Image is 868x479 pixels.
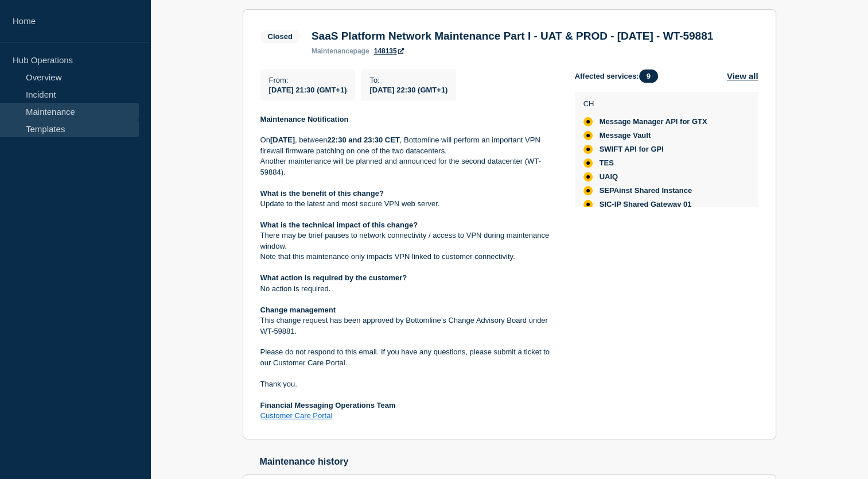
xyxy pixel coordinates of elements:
[374,47,404,55] a: 148135
[312,30,713,43] h3: SaaS Platform Network Maintenance Part I - UAT & PROD - [DATE] - WT-59881
[260,457,776,467] h2: Maintenance history
[583,159,593,168] div: affected
[260,156,556,177] p: Another maintenance will be planned and announced for the second datacenter (WT-59884).
[260,347,556,368] p: Please do not respond to this email. If you have any questions, please submit a ticket to our Cus...
[260,189,384,198] strong: What is the benefit of this change?
[312,47,369,55] p: page
[270,136,295,144] strong: [DATE]
[260,284,556,294] p: No action is required.
[600,172,618,181] span: UAIQ
[639,69,658,83] span: 9
[600,131,651,140] span: Message Vault
[269,76,347,84] p: From :
[369,76,447,84] p: To :
[583,145,593,154] div: affected
[260,401,396,410] strong: Financial Messaging Operations Team
[583,117,593,126] div: affected
[369,86,447,94] span: [DATE] 22:30 (GMT+1)
[260,306,336,314] strong: Change management
[727,69,758,83] button: View all
[312,47,353,55] span: maintenance
[600,186,692,195] span: SEPAinst Shared Instance
[575,69,664,83] span: Affected services:
[583,172,593,181] div: affected
[583,99,707,108] p: CH
[583,200,593,209] div: affected
[583,131,593,140] div: affected
[260,252,556,262] p: Note that this maintenance only impacts VPN linked to customer connectivity.
[260,315,556,337] p: This change request has been approved by Bottomline’s Change Advisory Board under WT-59881.
[260,115,349,123] strong: Maintenance Notification
[600,145,664,154] span: SWIFT API for GPI
[260,199,556,209] p: Update to the latest and most secure VPN web server.
[600,117,707,126] span: Message Manager API for GTX
[600,200,692,209] span: SIC-IP Shared Gateway 01
[600,159,614,168] span: TES
[260,135,556,156] p: On , between , Bottomline will perform an important VPN firewall firmware patching on one of the ...
[260,379,556,389] p: Thank you.
[260,221,418,229] strong: What is the technical impact of this change?
[260,411,333,420] a: Customer Care Portal
[327,136,399,144] strong: 22:30 and 23:30 CET
[260,30,300,43] span: Closed
[260,273,407,282] strong: What action is required by the customer?
[269,86,347,94] span: [DATE] 21:30 (GMT+1)
[583,186,593,195] div: affected
[260,230,556,252] p: There may be brief pauses to network connectivity / access to VPN during maintenance window.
